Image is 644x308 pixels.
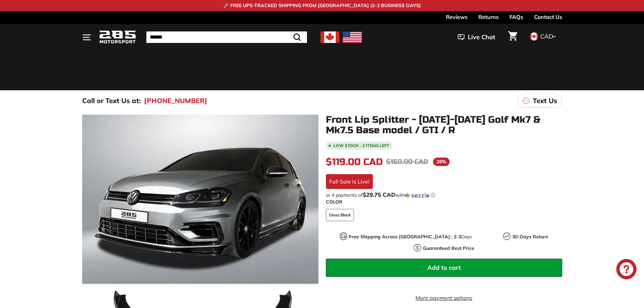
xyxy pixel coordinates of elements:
[512,234,548,240] strong: 30-Days Return
[427,264,461,271] span: Add to cart
[468,33,495,42] span: Live Chat
[540,32,553,40] span: CAD
[423,245,474,251] strong: Guaranteed Best Price
[518,94,562,108] a: Text Us
[478,11,499,23] a: Returns
[326,115,562,136] h1: Front Lip Splitter - [DATE]-[DATE] Golf Mk7 & Mk7.5 Base model / GTI / R
[446,11,468,23] a: Reviews
[326,174,373,189] div: Fall Sale Is Live!
[433,158,450,166] span: 26%
[326,192,562,198] div: or 4 payments of$29.75 CADwithSezzle Click to learn more about Sezzle
[223,2,421,9] p: 🚀 FREE UPS-TRACKED SHIPPING FROM [GEOGRAPHIC_DATA] (2–3 BUSINESS DAYS)
[333,144,389,148] span: Low stock - 2 items left
[386,158,428,166] span: $160.00 CAD
[326,259,562,277] button: Add to cart
[326,192,562,198] div: or 4 payments of with
[82,96,141,106] p: Call or Text Us at:
[363,191,396,198] span: $29.75 CAD
[349,233,472,240] p: Days
[449,29,504,46] button: Live Chat
[509,11,523,23] a: FAQs
[614,259,639,281] inbox-online-store-chat: Shopify online store chat
[405,192,429,198] img: Sezzle
[99,29,136,45] img: Logo_285_Motorsport_areodynamics_components
[144,96,207,106] a: [PHONE_NUMBER]
[326,198,562,206] label: COLOR
[349,234,461,240] strong: Free Shipping Across [GEOGRAPHIC_DATA] : 2-3
[326,294,562,302] a: More payment options
[326,156,383,168] span: $119.00 CAD
[146,31,307,43] input: Search
[504,26,521,49] a: Cart
[533,96,557,106] p: Text Us
[534,11,562,23] a: Contact Us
